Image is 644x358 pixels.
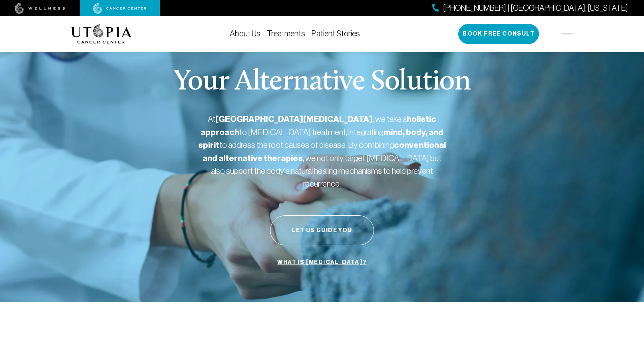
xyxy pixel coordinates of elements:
a: Patient Stories [312,29,360,38]
span: [PHONE_NUMBER] | [GEOGRAPHIC_DATA], [US_STATE] [443,2,628,14]
strong: conventional and alternative therapies [203,140,446,163]
p: Your Alternative Solution [173,68,470,97]
img: icon-hamburger [561,31,573,37]
p: At , we take a to [MEDICAL_DATA] treatment, integrating to address the root causes of disease. By... [198,113,446,190]
img: logo [71,24,131,44]
button: Let Us Guide You [270,215,374,245]
a: About Us [230,29,260,38]
button: Book Free Consult [458,24,539,44]
strong: holistic approach [201,114,436,137]
img: wellness [15,3,65,14]
a: [PHONE_NUMBER] | [GEOGRAPHIC_DATA], [US_STATE] [432,2,628,14]
a: What is [MEDICAL_DATA]? [275,255,368,270]
a: Treatments [267,29,305,38]
img: cancer center [93,3,147,14]
strong: [GEOGRAPHIC_DATA][MEDICAL_DATA] [215,114,373,124]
